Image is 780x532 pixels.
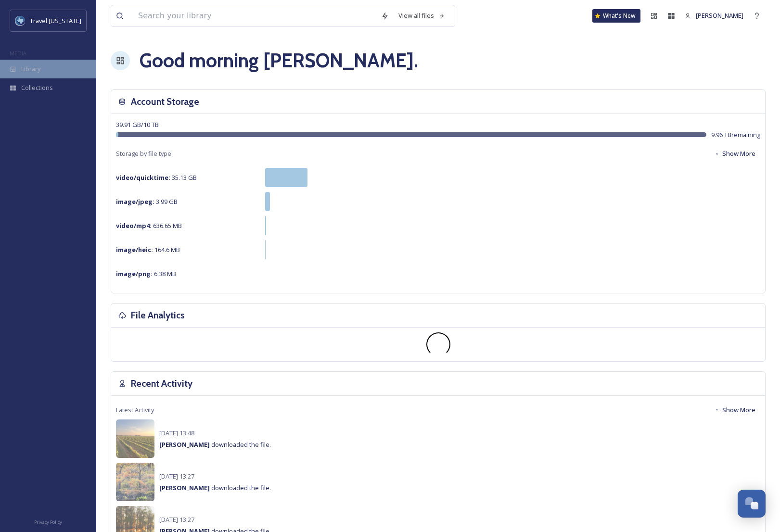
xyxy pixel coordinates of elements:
[21,83,53,92] span: Collections
[680,6,748,25] a: [PERSON_NAME]
[116,245,180,254] span: 164.6 MB
[116,173,197,182] span: 35.13 GB
[140,46,418,75] h1: Good morning [PERSON_NAME] .
[21,64,40,74] span: Library
[696,11,743,20] span: [PERSON_NAME]
[159,472,194,481] span: [DATE] 13:27
[116,120,159,129] span: 39.91 GB / 10 TB
[159,483,271,492] span: downloaded the file.
[116,269,176,278] span: 6.38 MB
[159,440,271,449] span: downloaded the file.
[116,405,154,415] span: Latest Activity
[159,483,210,492] strong: [PERSON_NAME]
[116,197,154,206] strong: image/jpeg :
[394,6,450,25] a: View all files
[131,377,192,391] h3: Recent Activity
[116,419,154,458] img: d7a91711-b791-4ca4-b484-c675b8581aa7.jpg
[159,440,210,449] strong: [PERSON_NAME]
[131,95,199,109] h3: Account Storage
[15,16,25,25] img: images%20%281%29.jpeg
[116,197,178,206] span: 3.99 GB
[34,516,62,527] a: Privacy Policy
[30,16,81,25] span: Travel [US_STATE]
[116,149,171,158] span: Storage by file type
[116,221,182,230] span: 636.65 MB
[709,144,760,163] button: Show More
[159,429,194,437] span: [DATE] 13:48
[116,173,170,182] strong: video/quicktime :
[116,221,152,230] strong: video/mp4 :
[34,519,62,525] span: Privacy Policy
[131,308,185,322] h3: File Analytics
[711,130,760,139] span: 9.96 TB remaining
[709,401,760,419] button: Show More
[10,50,26,57] span: MEDIA
[116,269,153,278] strong: image/png :
[133,5,376,26] input: Search your library
[116,245,153,254] strong: image/heic :
[738,490,766,518] button: Open Chat
[159,515,194,524] span: [DATE] 13:27
[592,9,640,23] a: What's New
[116,463,154,501] img: 2860efbf-c75d-40f0-a6ed-c7d17a0474f2.jpg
